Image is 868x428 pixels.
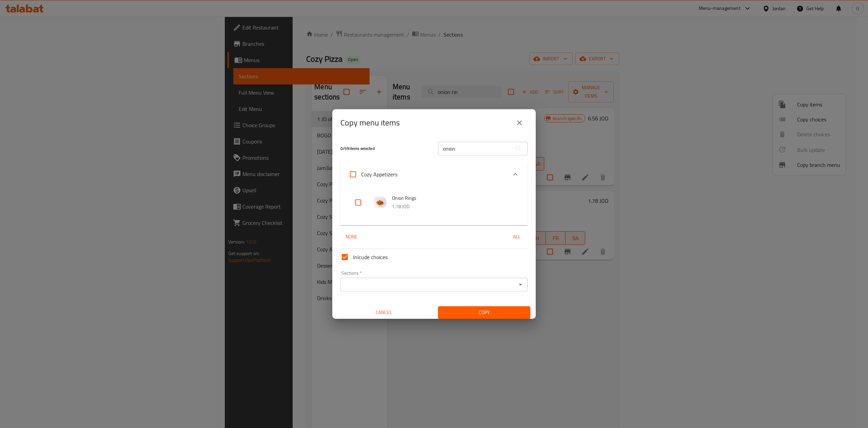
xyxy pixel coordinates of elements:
button: Open [516,280,525,289]
label: Acknowledge [345,166,397,182]
button: Cancel [338,306,430,319]
input: Search in items [438,142,512,155]
button: close [511,115,528,131]
span: Inlcude choices [353,253,388,261]
span: None [343,233,359,241]
img: Onion Rings [373,196,387,209]
div: Expand [340,185,528,225]
span: Cancel [340,308,427,317]
h5: 0 / 59 items selected [340,146,430,152]
span: Copy [443,308,525,317]
button: None [340,231,362,243]
span: Cozy Appetizers [361,169,397,179]
button: Copy [438,306,530,319]
button: All [506,231,528,243]
input: Select section [342,280,514,289]
span: All [509,233,525,241]
span: Onion Rings [392,194,514,202]
h2: Copy menu items [340,117,400,128]
div: Expand [340,163,528,185]
p: 1.78 JOD [392,202,514,211]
